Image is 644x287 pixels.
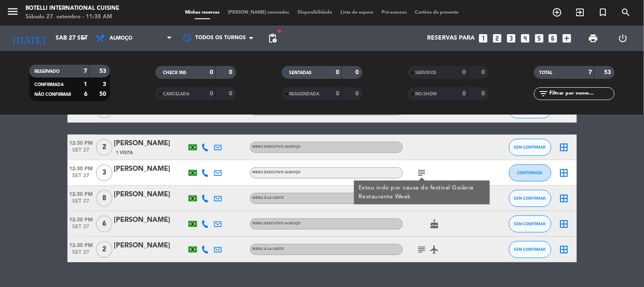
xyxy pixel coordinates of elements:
[492,33,503,44] i: looks_two
[509,190,551,207] button: SEM CONFIRMAR
[559,244,569,255] i: border_all
[67,163,95,173] span: 12:30 PM
[114,189,186,200] div: [PERSON_NAME]
[25,4,119,13] div: Botelli International Cuisine
[229,91,234,97] strong: 0
[358,184,485,201] div: Estou indo por causa do festival Goiânia Restaurante Week
[618,33,628,43] i: power_settings_new
[559,219,569,229] i: border_all
[430,244,440,255] i: airplanemode_active
[589,69,592,75] strong: 7
[224,10,293,15] span: [PERSON_NAME] semeadas
[116,149,133,156] span: 1 Visita
[84,81,87,87] strong: 1
[462,91,466,97] strong: 0
[6,5,19,21] button: menu
[99,91,108,97] strong: 50
[96,190,112,207] span: 8
[355,69,360,75] strong: 0
[506,33,517,44] i: looks_3
[96,164,112,181] span: 3
[411,10,463,15] span: Cartões de presente
[575,7,585,17] i: exit_to_app
[253,145,301,149] span: MENU EXECUTIVO ALMOÇO
[290,71,312,75] span: SENTADAS
[336,69,340,75] strong: 0
[336,10,377,15] span: Lista de espera
[562,33,573,44] i: add_box
[539,71,552,75] span: TOTAL
[114,215,186,226] div: [PERSON_NAME]
[552,7,562,17] i: add_circle_outline
[25,13,119,21] div: Sábado 27. setembro - 11:38 AM
[84,68,87,74] strong: 7
[67,198,95,208] span: set 27
[478,33,489,44] i: looks_one
[253,196,284,200] span: MENU À LA CARTE
[588,33,599,43] span: print
[99,68,108,74] strong: 53
[416,92,437,96] span: NO-SHOW
[427,35,475,42] span: Reservas para
[290,92,320,96] span: REAGENDADA
[79,33,89,43] i: arrow_drop_down
[621,7,631,17] i: search
[462,69,466,75] strong: 0
[267,33,278,43] span: pending_actions
[253,171,301,174] span: MENU EXECUTIVO ALMOÇO
[84,91,87,97] strong: 6
[520,33,531,44] i: looks_4
[514,145,546,149] span: SEM CONFIRMAR
[548,33,559,44] i: looks_6
[481,91,487,97] strong: 0
[96,215,112,232] span: 6
[417,168,427,178] i: subject
[114,240,186,251] div: [PERSON_NAME]
[67,138,95,147] span: 12:30 PM
[608,26,638,51] div: LOG OUT
[534,33,545,44] i: looks_5
[293,10,336,15] span: Disponibilidade
[229,69,234,75] strong: 0
[67,240,95,250] span: 12:30 PM
[103,81,108,87] strong: 3
[67,250,95,259] span: set 27
[67,224,95,234] span: set 27
[67,214,95,224] span: 12:30 PM
[538,89,548,99] i: filter_list
[559,142,569,152] i: border_all
[598,7,608,17] i: turned_in_not
[481,69,487,75] strong: 0
[34,92,71,97] span: NÃO CONFIRMAR
[67,189,95,198] span: 12:30 PM
[6,29,51,48] i: [DATE]
[559,193,569,204] i: border_all
[509,215,551,232] button: SEM CONFIRMAR
[6,5,19,18] i: menu
[336,91,340,97] strong: 0
[210,91,213,97] strong: 0
[514,196,546,201] span: SEM CONFIRMAR
[605,69,613,75] strong: 53
[163,92,189,96] span: CANCELADA
[509,164,551,181] button: CONFIRMADA
[67,147,95,157] span: set 27
[517,170,543,175] span: CONFIRMADA
[163,71,186,75] span: CHECK INS
[277,29,282,34] span: fiber_manual_record
[430,219,440,229] i: cake
[514,247,546,252] span: SEM CONFIRMAR
[96,241,112,258] span: 2
[96,139,112,156] span: 2
[377,10,411,15] span: Pré-acessos
[114,164,186,175] div: [PERSON_NAME]
[210,69,213,75] strong: 0
[67,173,95,183] span: set 27
[509,139,551,156] button: SEM CONFIRMAR
[253,247,284,251] span: MENU À LA CARTE
[416,71,437,75] span: SERVIDOS
[110,35,132,41] span: Almoço
[514,221,546,226] span: SEM CONFIRMAR
[417,244,427,255] i: subject
[181,10,224,15] span: Minhas reservas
